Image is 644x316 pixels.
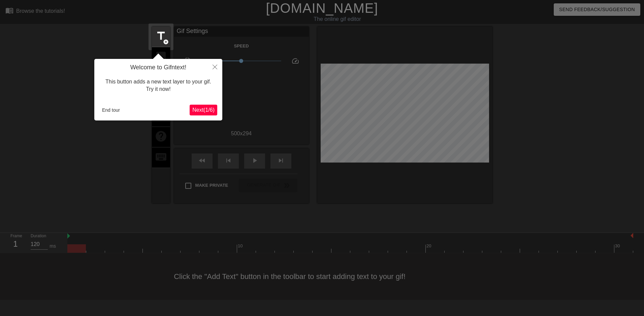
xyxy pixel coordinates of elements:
button: Close [207,59,222,74]
div: This button adds a new text layer to your gif. Try it now! [99,71,217,100]
button: Next [190,105,217,115]
button: End tour [99,105,123,115]
span: Next ( 1 / 6 ) [192,107,215,113]
h4: Welcome to Gifntext! [99,64,217,71]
